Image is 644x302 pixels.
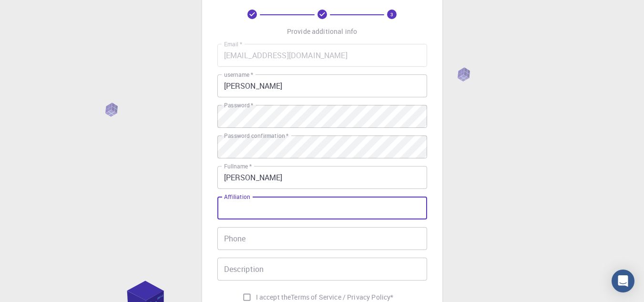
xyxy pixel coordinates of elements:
label: Password confirmation [224,132,288,140]
span: I accept the [256,292,291,302]
label: Affiliation [224,193,250,201]
label: username [224,71,253,79]
a: Terms of Service / Privacy Policy* [291,292,393,302]
p: Terms of Service / Privacy Policy * [291,292,393,302]
text: 3 [390,11,393,18]
label: Fullname [224,162,252,170]
div: Open Intercom Messenger [612,270,634,292]
label: Password [224,101,253,109]
label: Email [224,40,242,48]
p: Provide additional info [287,27,357,36]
